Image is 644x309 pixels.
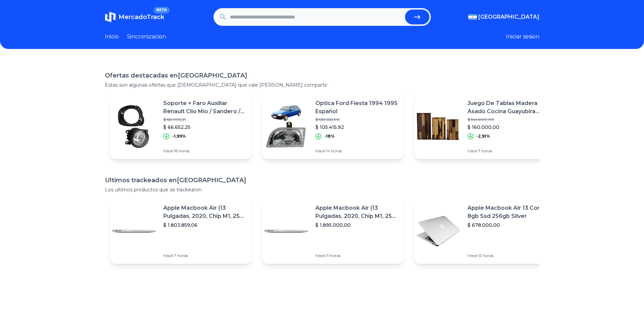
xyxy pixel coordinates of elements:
p: $ 105.415,92 [315,124,398,131]
img: Featured image [415,207,462,255]
p: $ 66.652,25 [163,124,246,131]
p: Apple Macbook Air 13 Core I5 8gb Ssd 256gb Silver [467,204,550,220]
p: $ 68.005,21 [163,117,246,122]
button: [GEOGRAPHIC_DATA] [468,13,539,21]
p: Hace 16 horas [163,148,246,154]
p: Optica Ford Fiesta 1994 1995 Español [315,99,398,116]
h1: Ofertas destacadas en [GEOGRAPHIC_DATA] [105,71,539,80]
p: Apple Macbook Air (13 Pulgadas, 2020, Chip M1, 256 Gb De Ssd, 8 Gb De Ram) - Plata [163,204,246,220]
p: Hace 7 horas [467,148,550,154]
a: Featured imageApple Macbook Air (13 Pulgadas, 2020, Chip M1, 256 Gb De Ssd, 8 Gb De Ram) - Plata$... [110,199,252,264]
p: Soporte + Faro Auxiliar Renault Clio Mio / Sandero / [PERSON_NAME] [163,99,246,116]
p: $ 160.000,00 [467,124,550,131]
a: Featured imageApple Macbook Air 13 Core I5 8gb Ssd 256gb Silver$ 678.000,00Hace 12 horas [415,199,556,264]
p: Estas son algunas ofertas que [DEMOGRAPHIC_DATA] que vale [PERSON_NAME] compartir. [105,82,539,88]
a: Featured imageSoporte + Faro Auxiliar Renault Clio Mio / Sandero / [PERSON_NAME]$ 68.005,21$ 66.6... [110,94,252,159]
p: $ 678.000,00 [467,222,550,228]
p: Hace 12 horas [467,253,550,258]
p: $ 1.803.859,06 [163,222,246,228]
img: Featured image [415,103,462,150]
p: Hace 14 horas [315,148,398,154]
img: MercadoTrack [105,12,116,22]
p: $ 164.800,00 [467,117,550,122]
img: Featured image [110,207,158,255]
p: $ 128.556,00 [315,117,398,122]
a: Featured imageApple Macbook Air (13 Pulgadas, 2020, Chip M1, 256 Gb De Ssd, 8 Gb De Ram) - Plata$... [262,199,404,264]
button: Iniciar sesion [506,33,539,41]
span: BETA [153,7,169,14]
img: Featured image [110,103,158,150]
p: -1,99% [172,134,186,139]
p: Juego De Tablas Madera Asado Cocina Guayubira Combo X 3 [467,99,550,116]
p: Apple Macbook Air (13 Pulgadas, 2020, Chip M1, 256 Gb De Ssd, 8 Gb De Ram) - Plata [315,204,398,220]
p: $ 1.895.000,00 [315,222,398,228]
p: -2,91% [476,134,490,139]
p: Hace 7 horas [163,253,246,258]
img: Featured image [262,103,310,150]
p: Los ultimos productos que se trackearon. [105,186,539,193]
h1: Ultimos trackeados en [GEOGRAPHIC_DATA] [105,175,539,185]
a: Featured imageJuego De Tablas Madera Asado Cocina Guayubira Combo X 3$ 164.800,00$ 160.000,00-2,9... [415,94,556,159]
a: Sincronizacion [127,33,166,41]
p: Hace 11 horas [315,253,398,258]
img: Featured image [262,207,310,255]
a: Featured imageOptica Ford Fiesta 1994 1995 Español$ 128.556,00$ 105.415,92-18%Hace 14 horas [262,94,404,159]
a: Inicio [105,33,119,41]
a: MercadoTrackBETA [105,12,164,22]
p: -18% [324,134,335,139]
span: [GEOGRAPHIC_DATA] [478,13,539,21]
img: Argentina [468,14,477,20]
span: MercadoTrack [118,13,164,21]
